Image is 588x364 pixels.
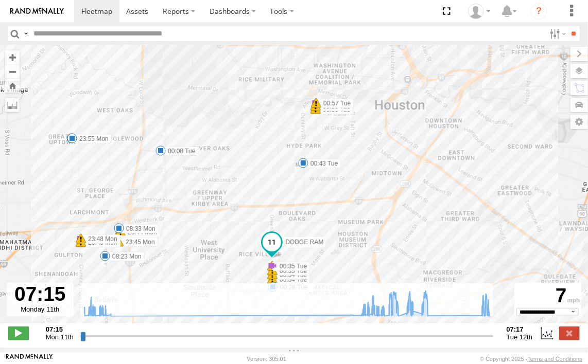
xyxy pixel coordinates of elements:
a: Terms and Conditions [528,356,582,362]
label: Measure [5,98,20,112]
div: Lupe Hernandez [464,4,494,19]
button: Zoom out [5,64,20,79]
strong: 07:17 [507,325,533,333]
label: 00:35 Tue [272,262,310,271]
label: 23:48 Mon [81,234,120,244]
span: Mon 11th Aug 2025 [46,333,74,341]
i: ? [531,3,547,20]
label: 23:45 Mon [118,235,158,245]
label: Map Settings [570,115,588,129]
div: 7 [516,284,580,307]
img: rand-logo.svg [10,8,64,15]
label: Close [559,326,580,340]
span: Tue 12th Aug 2025 [507,333,533,341]
button: Zoom in [5,50,20,64]
strong: 07:15 [46,325,74,333]
a: Visit our Website [6,354,53,364]
label: 23:45 Mon [118,238,158,247]
label: 00:34 Tue [272,275,310,284]
span: DODGE RAM [285,239,323,246]
label: Search Filter Options [546,26,568,41]
div: Version: 305.01 [247,356,286,362]
label: Search Query [22,26,30,41]
label: 23:55 Mon [72,134,112,143]
div: © Copyright 2025 - [480,356,582,362]
button: Zoom Home [5,79,20,93]
label: 00:35 Tue [272,266,310,276]
label: 08:23 Mon [105,252,145,261]
label: 00:43 Tue [303,159,341,168]
label: 00:57 Tue [316,99,354,108]
label: Play/Stop [8,326,29,340]
label: 08:33 Mon [119,224,159,233]
label: 00:08 Tue [161,147,198,156]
